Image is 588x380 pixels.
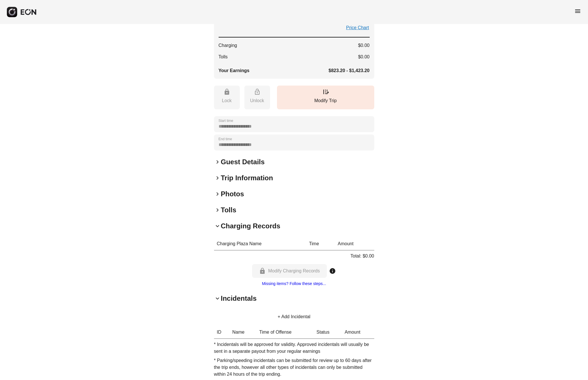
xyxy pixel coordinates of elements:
span: keyboard_arrow_right [214,191,221,197]
span: keyboard_arrow_down [214,295,221,302]
button: + Add Incidental [271,310,317,324]
th: Time of Offense [256,326,314,339]
a: Price Chart [345,24,369,31]
th: Charging Plaza Name [214,237,306,250]
th: ID [214,326,229,339]
th: Amount [335,237,374,250]
p: Total: $0.00 [351,253,374,260]
button: Modify Trip [277,86,374,109]
h2: Guest Details [221,157,265,167]
span: $0.00 [358,42,369,49]
p: * Parking/speeding incidentals can be submitted for review up to 60 days after the trip ends, how... [214,357,374,378]
span: Tolls [219,54,228,60]
span: info [329,268,336,274]
p: Modify Trip [280,97,371,104]
h2: Charging Records [221,221,280,231]
h2: Trip Information [221,173,273,183]
th: Status [314,326,342,339]
span: Your Earnings [219,67,250,74]
h2: Photos [221,189,244,199]
th: Amount [342,326,374,339]
span: edit_road [322,88,329,95]
span: $0.00 [358,54,369,60]
span: $823.20 - $1,423.20 [328,67,369,74]
h2: Incidentals [221,294,257,303]
h2: Tolls [221,205,236,215]
th: Name [229,326,256,339]
span: keyboard_arrow_right [214,207,221,213]
span: Charging [219,42,237,49]
p: * Incidentals will be approved for validity. Approved incidentals will usually be sent in a separ... [214,341,374,355]
span: keyboard_arrow_down [214,223,221,229]
a: Missing items? Follow these steps... [262,281,326,286]
span: menu [574,8,581,15]
span: keyboard_arrow_right [214,175,221,181]
th: Time [306,237,335,250]
span: keyboard_arrow_right [214,159,221,165]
